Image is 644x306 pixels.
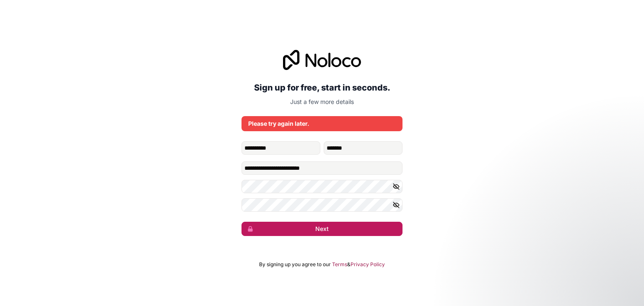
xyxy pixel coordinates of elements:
[241,222,402,236] button: Next
[241,180,402,193] input: Password
[241,141,320,155] input: given-name
[241,161,402,175] input: Email address
[351,261,385,268] a: Privacy Policy
[259,261,331,268] span: By signing up you agree to our
[241,198,402,212] input: Confirm password
[332,261,347,268] a: Terms
[241,80,402,95] h2: Sign up for free, start in seconds.
[476,243,644,302] iframe: Intercom notifications message
[241,98,402,106] p: Just a few more details
[347,261,351,268] span: &
[248,119,396,128] div: Please try again later.
[324,141,402,155] input: family-name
